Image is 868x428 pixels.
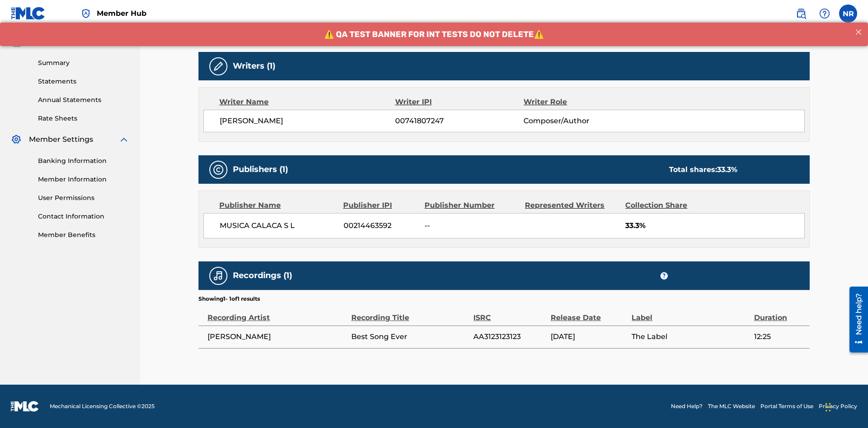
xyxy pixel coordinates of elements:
[97,8,146,19] span: Member Hub
[660,272,668,279] span: ?
[351,331,469,342] span: Best Song Ever
[220,220,337,231] span: MUSICA CALACA S L
[819,8,830,19] img: help
[50,402,155,410] span: Mechanical Licensing Collective © 2025
[473,331,546,342] span: AA3123123123
[38,212,129,221] a: Contact Information
[669,164,737,175] div: Total shares:
[551,331,627,342] span: [DATE]
[796,8,807,19] img: search
[38,193,129,203] a: User Permissions
[213,164,224,175] img: Publishers
[343,200,418,211] div: Publisher IPI
[213,61,224,72] img: Writers
[625,220,804,231] span: 33.3%
[671,402,703,410] a: Need Help?
[198,295,260,303] p: Showing 1 - 1 of 1 results
[118,134,129,145] img: expand
[473,303,546,323] div: ISRC
[760,402,813,410] a: Portal Terms of Use
[324,7,544,17] span: ⚠️ QA TEST BANNER FOR INT TESTS DO NOT DELETE⚠️
[754,303,805,323] div: Duration
[219,200,336,211] div: Publisher Name
[524,116,641,126] span: Composer/Author
[625,200,713,211] div: Collection Share
[754,331,805,342] span: 12:25
[11,7,46,20] img: MLC Logo
[38,156,129,166] a: Banking Information
[708,402,755,410] a: The MLC Website
[80,8,91,19] img: Top Rightsholder
[38,95,129,105] a: Annual Statements
[38,77,129,86] a: Statements
[551,303,627,323] div: Release Date
[839,5,857,23] div: User Menu
[826,394,831,421] div: Drag
[525,200,618,211] div: Represented Writers
[233,164,288,175] h5: Publishers (1)
[524,97,641,107] div: Writer Role
[29,134,93,145] span: Member Settings
[344,220,418,231] span: 00214463592
[819,402,857,410] a: Privacy Policy
[843,283,868,357] iframe: Resource Center
[632,331,749,342] span: The Label
[425,200,518,211] div: Publisher Number
[717,165,737,174] span: 33.3 %
[233,270,292,281] h5: Recordings (1)
[38,175,129,184] a: Member Information
[38,114,129,123] a: Rate Sheets
[233,61,275,71] h5: Writers (1)
[11,401,39,412] img: logo
[213,270,224,281] img: Recordings
[208,303,347,323] div: Recording Artist
[11,134,22,145] img: Member Settings
[208,331,347,342] span: [PERSON_NAME]
[792,5,810,23] a: Public Search
[425,220,518,231] span: --
[816,5,834,23] div: Help
[220,116,395,126] span: [PERSON_NAME]
[38,58,129,68] a: Summary
[823,385,868,428] iframe: Chat Widget
[219,97,395,107] div: Writer Name
[632,303,749,323] div: Label
[395,97,524,107] div: Writer IPI
[351,303,469,323] div: Recording Title
[395,116,524,126] span: 00741807247
[38,230,129,240] a: Member Benefits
